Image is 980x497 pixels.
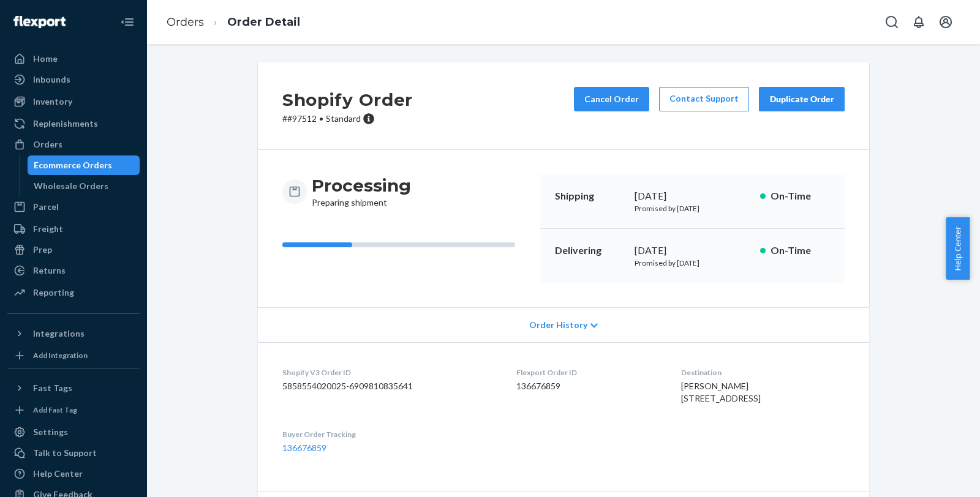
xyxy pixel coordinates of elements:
div: Ecommerce Orders [34,159,112,171]
h2: Shopify Order [282,87,413,113]
a: Home [7,49,140,69]
div: Replenishments [33,118,98,130]
button: Talk to Support [7,443,140,463]
a: Add Integration [7,348,140,363]
a: Wholesale Orders [28,176,140,196]
a: Orders [167,15,204,29]
a: Settings [7,422,140,442]
div: Wholesale Orders [34,180,108,192]
div: Orders [33,138,62,151]
div: Inbounds [33,73,70,86]
div: Help Center [33,468,83,480]
div: Home [33,53,58,65]
span: Order History [529,319,587,331]
button: Close Navigation [115,10,140,34]
div: Duplicate Order [769,93,834,105]
a: Order Detail [227,15,300,29]
a: Inventory [7,92,140,111]
button: Open notifications [907,10,931,34]
span: [PERSON_NAME] [STREET_ADDRESS] [681,381,761,403]
a: Freight [7,219,140,239]
div: Settings [33,426,68,438]
span: Standard [326,113,361,124]
p: # #97512 [282,113,413,125]
a: 136676859 [282,443,326,453]
a: Ecommerce Orders [28,155,140,175]
dt: Flexport Order ID [516,367,661,378]
dd: 136676859 [516,380,661,392]
p: Promised by [DATE] [635,203,750,214]
dt: Destination [681,367,845,378]
div: Add Fast Tag [33,405,77,415]
span: • [319,113,323,124]
div: Returns [33,264,66,277]
p: Delivering [555,244,625,258]
div: [DATE] [635,244,750,258]
p: On-Time [771,189,830,203]
a: Add Fast Tag [7,403,140,417]
p: Promised by [DATE] [635,258,750,268]
button: Open account menu [933,10,958,34]
h3: Processing [312,174,411,196]
button: Duplicate Order [759,87,845,111]
dt: Shopify V3 Order ID [282,367,497,378]
button: Help Center [946,217,970,280]
div: Talk to Support [33,447,97,459]
div: Fast Tags [33,382,72,394]
button: Cancel Order [574,87,649,111]
p: On-Time [771,244,830,258]
div: Reporting [33,286,74,299]
img: Flexport logo [13,16,66,28]
div: Preparing shipment [312,174,411,209]
button: Open Search Box [880,10,904,34]
div: Freight [33,223,63,235]
dd: 5858554020025-6909810835641 [282,380,497,392]
div: Prep [33,244,52,256]
div: Integrations [33,327,85,340]
div: Inventory [33,95,72,108]
a: Reporting [7,283,140,302]
a: Orders [7,135,140,154]
a: Returns [7,261,140,280]
button: Integrations [7,324,140,343]
a: Inbounds [7,70,140,89]
p: Shipping [555,189,625,203]
a: Contact Support [659,87,749,111]
ol: breadcrumbs [157,4,310,40]
div: Add Integration [33,350,88,361]
a: Prep [7,240,140,260]
a: Help Center [7,464,140,484]
dt: Buyer Order Tracking [282,429,497,439]
div: [DATE] [635,189,750,203]
button: Fast Tags [7,378,140,398]
a: Parcel [7,197,140,217]
a: Replenishments [7,114,140,133]
div: Parcel [33,201,59,213]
